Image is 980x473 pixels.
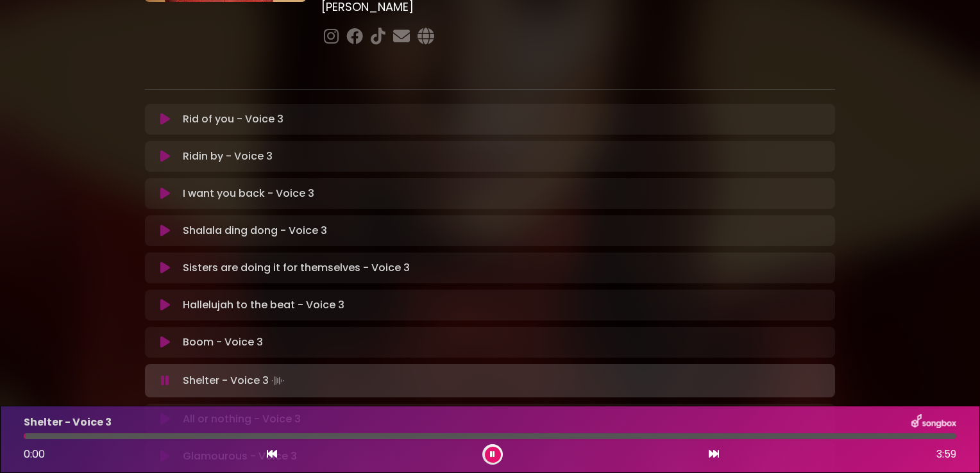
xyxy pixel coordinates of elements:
span: 3:59 [936,447,956,462]
p: Rid of you - Voice 3 [183,112,283,127]
p: Shalala ding dong - Voice 3 [183,223,327,238]
p: I want you back - Voice 3 [183,186,314,201]
p: Hallelujah to the beat - Voice 3 [183,297,344,313]
img: waveform4.gif [269,372,287,390]
p: Shelter - Voice 3 [24,415,112,430]
img: songbox-logo-white.png [911,414,956,431]
p: Boom - Voice 3 [183,335,263,350]
span: 0:00 [24,447,45,461]
p: Sisters are doing it for themselves - Voice 3 [183,260,410,276]
p: Shelter - Voice 3 [183,372,287,390]
p: Ridin by - Voice 3 [183,149,273,164]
